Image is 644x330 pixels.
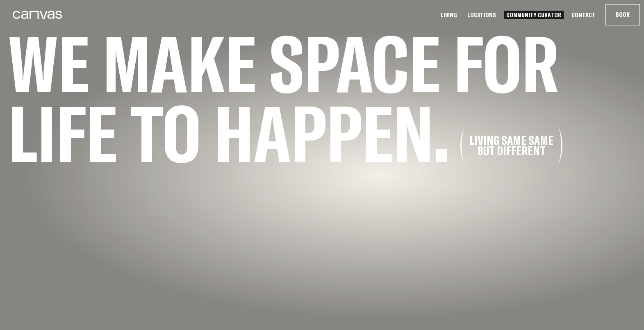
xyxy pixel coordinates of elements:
a: Living [438,11,460,19]
button: Book [606,5,639,25]
a: Community Curator [504,11,564,19]
a: Locations [465,11,498,19]
a: Contact [569,11,598,19]
div: Living same same but different [469,135,553,156]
